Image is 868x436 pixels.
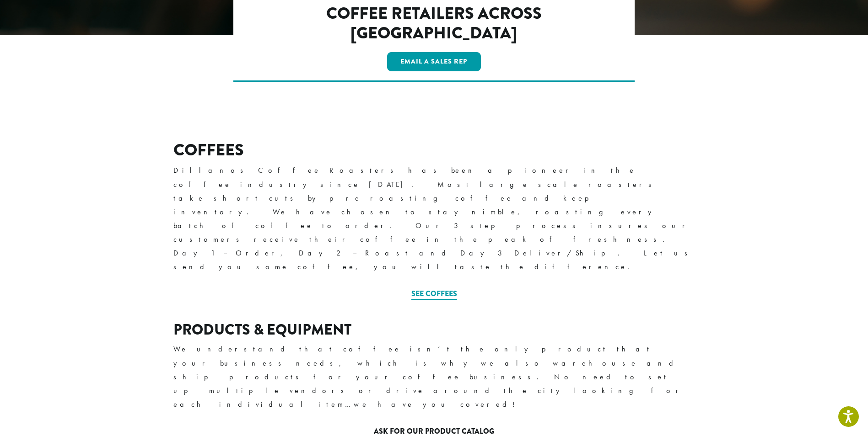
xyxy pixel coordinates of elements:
[173,321,695,339] h3: PRODUCTS & EQUIPMENT
[173,342,695,411] p: We understand that coffee isn’t the only product that your business needs, which is why we also w...
[173,164,695,274] p: Dillanos Coffee Roasters has been a pioneer in the coffee industry since [DATE]. Most large scale...
[387,52,481,71] a: Email a Sales Rep
[173,140,695,160] h2: COFFEES
[411,288,457,300] a: See Coffees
